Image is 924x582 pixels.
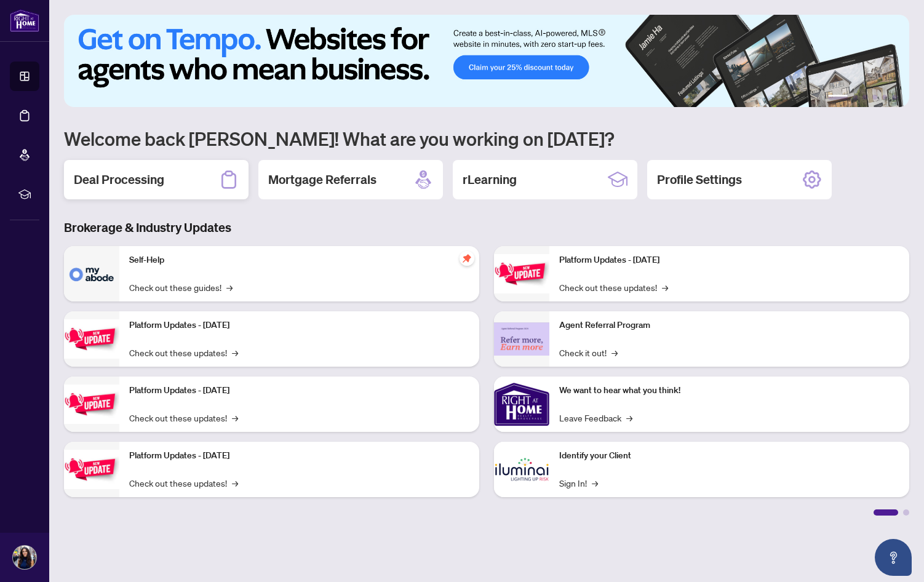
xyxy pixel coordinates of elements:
[64,385,119,423] img: Platform Updates - July 21, 2025
[460,251,474,266] span: pushpin
[494,442,549,497] img: Identify your Client
[872,95,877,100] button: 4
[559,253,899,267] p: Platform Updates - [DATE]
[232,411,238,425] span: →
[559,476,598,490] a: Sign In!→
[626,411,632,425] span: →
[129,319,469,332] p: Platform Updates - [DATE]
[875,539,912,576] button: Open asap
[611,346,618,359] span: →
[10,9,39,32] img: logo
[232,476,238,490] span: →
[226,281,233,294] span: →
[592,476,598,490] span: →
[494,377,549,432] img: We want to hear what you think!
[268,171,376,188] h2: Mortgage Referrals
[129,449,469,463] p: Platform Updates - [DATE]
[494,254,549,293] img: Platform Updates - June 23, 2025
[559,281,668,294] a: Check out these updates!→
[559,411,632,425] a: Leave Feedback→
[64,219,909,236] h3: Brokerage & Industry Updates
[13,546,36,569] img: Profile Icon
[892,95,897,100] button: 6
[64,127,909,150] h1: Welcome back [PERSON_NAME]! What are you working on [DATE]?
[828,95,848,100] button: 1
[463,171,517,188] h2: rLearning
[853,95,858,100] button: 2
[74,171,164,188] h2: Deal Processing
[129,411,238,425] a: Check out these updates!→
[64,450,119,488] img: Platform Updates - July 8, 2025
[494,322,549,356] img: Agent Referral Program
[64,15,909,107] img: Slide 0
[129,476,238,490] a: Check out these updates!→
[559,346,618,359] a: Check it out!→
[657,171,742,188] h2: Profile Settings
[129,346,238,359] a: Check out these updates!→
[64,319,119,358] img: Platform Updates - September 16, 2025
[129,384,469,397] p: Platform Updates - [DATE]
[129,253,469,267] p: Self-Help
[862,95,867,100] button: 3
[64,246,119,301] img: Self-Help
[882,95,887,100] button: 5
[232,346,238,359] span: →
[559,319,899,332] p: Agent Referral Program
[559,384,899,397] p: We want to hear what you think!
[559,449,899,463] p: Identify your Client
[662,281,668,294] span: →
[129,281,233,294] a: Check out these guides!→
